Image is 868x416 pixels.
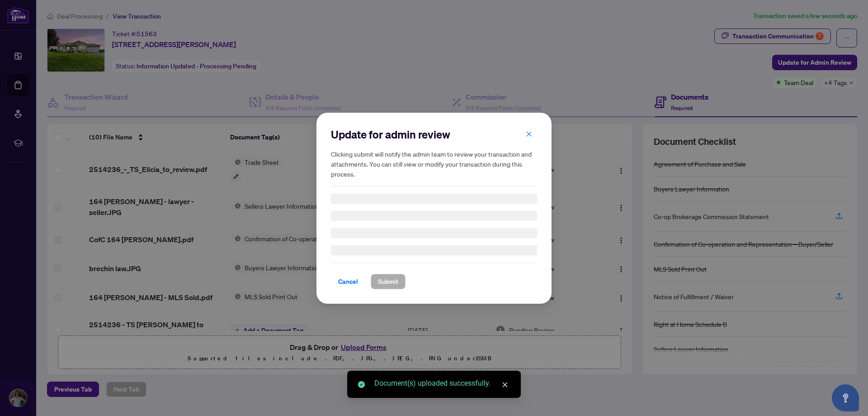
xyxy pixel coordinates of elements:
span: close [502,382,508,388]
h5: Clicking submit will notify the admin team to review your transaction and attachments. You can st... [331,149,537,179]
span: close [526,130,532,137]
a: Close [500,380,510,390]
button: Submit [371,274,406,289]
button: Open asap [832,384,859,411]
span: check-circle [358,381,365,388]
h2: Update for admin review [331,127,537,142]
span: Cancel [338,274,358,289]
button: Cancel [331,274,365,289]
div: Document(s) uploaded successfully. [374,378,510,389]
